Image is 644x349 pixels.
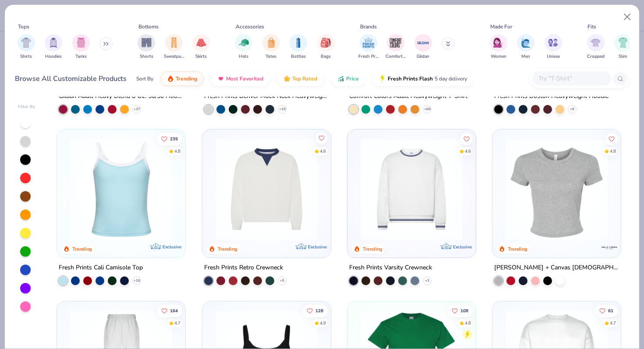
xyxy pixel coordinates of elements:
[196,38,206,48] img: Skirts Image
[417,53,429,60] span: Gildan
[136,75,153,83] div: Sort By
[195,53,207,60] span: Skirts
[315,132,327,144] button: Like
[59,91,184,102] div: Gildan Adult Heavy Blend 8 Oz. 50/50 Hooded Sweatshirt
[265,53,276,60] span: Totes
[595,304,618,317] button: Like
[460,133,473,145] button: Like
[45,34,62,60] button: filter button
[18,34,35,60] button: filter button
[490,34,507,60] button: filter button
[494,91,609,102] div: Fresh Prints Boston Heavyweight Hoodie
[349,262,432,273] div: Fresh Prints Varsity Crewneck
[308,244,327,250] span: Exclusive
[587,53,605,60] span: Cropped
[619,9,636,25] button: Close
[169,38,179,48] img: Sweatpants Image
[570,107,574,112] span: + 9
[319,148,326,155] div: 4.6
[322,138,433,240] img: 230d1666-f904-4a08-b6b8-0d22bf50156f
[465,320,471,326] div: 4.8
[358,34,379,60] button: filter button
[239,53,248,60] span: Hats
[465,148,471,155] div: 4.6
[389,36,402,49] img: Comfort Colors Image
[18,104,35,110] div: Filter By
[164,34,184,60] div: filter for Sweatpants
[49,38,58,48] img: Hoodies Image
[372,71,474,86] button: Fresh Prints Flash5 day delivery
[386,34,406,60] button: filter button
[20,53,32,60] span: Shirts
[358,53,379,60] span: Fresh Prints
[211,138,322,240] img: 3abb6cdb-110e-4e18-92a0-dbcd4e53f056
[619,53,627,60] span: Slim
[174,320,180,326] div: 4.7
[317,34,335,60] button: filter button
[164,53,184,60] span: Sweatpants
[494,262,619,273] div: [PERSON_NAME] + Canvas [DEMOGRAPHIC_DATA]' Micro Ribbed Baby Tee
[447,304,473,317] button: Like
[167,75,174,82] img: trending.gif
[538,73,605,84] input: Try "T-Shirt"
[587,34,605,60] div: filter for Cropped
[331,71,365,86] button: Price
[587,23,596,31] div: Fits
[610,320,616,326] div: 4.7
[236,23,264,31] div: Accessories
[239,38,249,48] img: Hats Image
[45,34,62,60] div: filter for Hoodies
[226,75,263,82] span: Most Favorited
[610,148,616,155] div: 4.8
[59,262,143,273] div: Fresh Prints Cali Camisole Top
[548,38,558,48] img: Unisex Image
[601,239,618,256] img: Bella + Canvas logo
[21,38,31,48] img: Shirts Image
[349,91,467,102] div: Comfort Colors Adult Heavyweight T-Shirt
[319,320,326,326] div: 4.9
[279,107,285,112] span: + 10
[614,34,632,60] button: filter button
[358,34,379,60] div: filter for Fresh Prints
[591,38,601,48] img: Cropped Image
[317,34,335,60] div: filter for Bags
[160,71,204,86] button: Trending
[138,23,159,31] div: Bottoms
[134,107,140,112] span: + 37
[547,53,560,60] span: Unisex
[608,308,613,313] span: 61
[545,34,562,60] div: filter for Unisex
[142,38,152,48] img: Shorts Image
[490,34,507,60] div: filter for Women
[290,34,307,60] button: filter button
[138,34,155,60] div: filter for Shorts
[517,34,534,60] button: filter button
[294,38,303,48] img: Bottles Image
[302,304,327,317] button: Like
[138,34,155,60] button: filter button
[170,137,178,141] span: 235
[176,75,197,82] span: Trending
[66,138,177,240] img: a25d9891-da96-49f3-a35e-76288174bf3a
[204,91,329,102] div: Fresh Prints Denver Mock Neck Heavyweight Sweatshirt
[157,304,182,317] button: Like
[460,308,468,313] span: 108
[283,75,290,82] img: TopRated.gif
[346,75,359,82] span: Price
[262,34,280,60] div: filter for Totes
[204,262,283,273] div: Fresh Prints Retro Crewneck
[15,73,127,84] div: Browse All Customizable Products
[192,34,210,60] button: filter button
[315,308,323,313] span: 128
[72,34,90,60] button: filter button
[140,53,153,60] span: Shorts
[134,278,140,283] span: + 16
[217,75,224,82] img: most_fav.gif
[356,138,467,240] img: 4d4398e1-a86f-4e3e-85fd-b9623566810e
[388,75,433,82] span: Fresh Prints Flash
[521,38,531,48] img: Men Image
[614,34,632,60] div: filter for Slim
[618,38,628,48] img: Slim Image
[262,34,280,60] button: filter button
[163,244,182,250] span: Exclusive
